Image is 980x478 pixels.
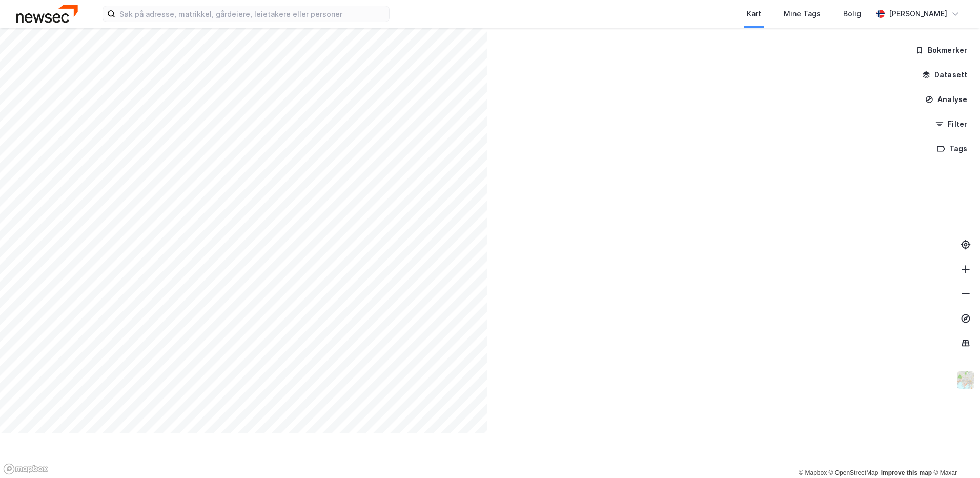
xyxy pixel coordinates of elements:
button: Datasett [913,65,976,85]
div: Kontrollprogram for chat [929,429,980,478]
div: Bolig [843,8,861,20]
button: Filter [927,114,976,134]
a: Mapbox homepage [3,463,48,475]
div: Mine Tags [784,8,821,20]
img: Z [956,370,975,390]
iframe: Chat Widget [929,429,980,478]
div: Kart [747,8,761,20]
div: [PERSON_NAME] [889,8,947,20]
input: Søk på adresse, matrikkel, gårdeiere, leietakere eller personer [115,6,389,22]
a: OpenStreetMap [829,469,879,476]
button: Analyse [916,89,976,110]
button: Tags [928,138,976,159]
button: Bokmerker [907,40,976,61]
a: Improve this map [881,469,932,476]
img: newsec-logo.f6e21ccffca1b3a03d2d.png [16,5,78,23]
a: Mapbox [799,469,827,476]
